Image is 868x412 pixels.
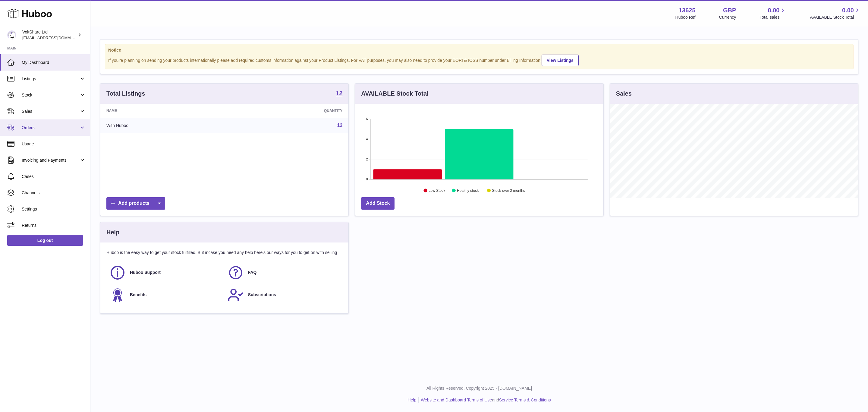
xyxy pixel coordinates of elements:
a: Website and Dashboard Terms of Use [421,398,492,402]
span: AVAILABLE Stock Total [810,14,861,20]
span: Returns [22,223,86,228]
text: 6 [366,117,368,121]
h3: Help [106,228,119,236]
span: My Dashboard [22,60,86,65]
span: Stock [22,92,79,98]
img: internalAdmin-13625@internal.huboo.com [7,30,16,40]
span: [EMAIL_ADDRESS][DOMAIN_NAME] [22,35,89,40]
span: Listings [22,76,79,82]
a: View Listings [542,55,579,66]
strong: 13625 [679,6,696,14]
span: Huboo Support [130,270,161,275]
a: Benefits [109,287,222,303]
span: Orders [22,125,79,131]
div: If you're planning on sending your products internationally please add required customs informati... [108,54,850,66]
div: Huboo Ref [675,14,696,20]
span: Settings [22,206,86,212]
p: Huboo is the easy way to get your stock fulfilled. But incase you need any help here's our ways f... [106,250,342,255]
strong: 12 [336,90,342,96]
a: 0.00 AVAILABLE Stock Total [810,6,861,20]
span: Benefits [130,292,146,298]
span: FAQ [248,270,257,275]
span: Total sales [759,14,786,20]
text: Healthy stock [457,189,479,193]
strong: GBP [723,6,736,14]
text: 2 [366,157,368,161]
span: Channels [22,190,86,196]
span: Invoicing and Payments [22,157,79,163]
li: and [419,397,551,403]
text: Stock over 2 months [492,189,525,193]
a: Huboo Support [109,265,222,281]
a: Help [408,398,417,402]
p: All Rights Reserved. Copyright 2025 - [DOMAIN_NAME] [95,385,863,391]
a: Service Terms & Conditions [499,398,551,402]
a: 12 [336,90,342,97]
div: VoltShare Ltd [22,29,77,41]
div: Currency [719,14,736,20]
span: Usage [22,141,86,147]
strong: Notice [108,47,850,53]
span: Subscriptions [248,292,276,298]
a: Add products [106,197,165,210]
span: 0.00 [842,6,854,14]
a: Log out [7,235,83,246]
th: Quantity [231,104,348,118]
h3: Total Listings [106,90,145,98]
span: Sales [22,109,79,114]
th: Name [100,104,231,118]
text: 4 [366,137,368,141]
a: 12 [337,123,343,128]
a: Subscriptions [228,287,340,303]
a: FAQ [228,265,340,281]
h3: AVAILABLE Stock Total [361,90,428,98]
td: With Huboo [100,118,231,133]
a: 0.00 Total sales [759,6,786,20]
span: Cases [22,174,86,179]
span: 0.00 [768,6,780,14]
h3: Sales [616,90,632,98]
text: Low Stock [429,189,445,193]
text: 0 [366,177,368,181]
a: Add Stock [361,197,395,210]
